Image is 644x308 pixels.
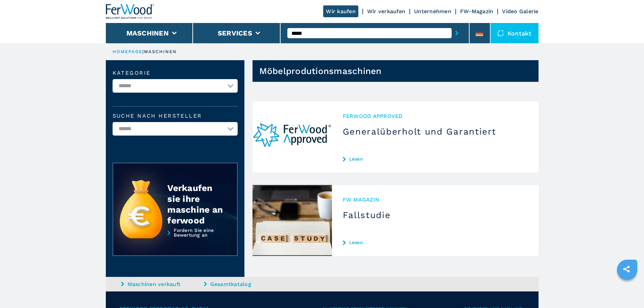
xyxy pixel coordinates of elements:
img: Fallstudie [253,185,332,256]
p: maschinen [144,49,177,55]
span: | [142,49,144,54]
img: Ferwood [106,4,154,19]
span: Ferwood Approved [343,112,528,120]
a: Lesen [343,240,528,245]
a: HOMEPAGE [113,49,143,54]
a: Maschinen verkauft [121,280,202,288]
label: Suche nach Hersteller [113,113,238,119]
h3: Generalüberholt und Garantiert [343,126,528,137]
div: Verkaufen sie ihre maschine an ferwood [167,183,223,226]
button: Services [218,29,252,37]
a: Wir verkaufen [367,8,405,15]
label: Kategorie [113,70,238,76]
span: FW MAGAZIN [343,196,528,204]
a: Gesamtkatalog [204,280,285,288]
a: Lesen [343,156,528,162]
a: Fordern Sie eine Bewertung an [113,228,238,256]
iframe: Chat [615,278,639,303]
a: sharethis [618,261,635,278]
a: Video Galerie [502,8,538,15]
h1: Möbelprodutionsmaschinen [259,66,382,76]
a: FW-Magazin [460,8,494,15]
img: Kontakt [497,30,504,37]
h3: Fallstudie [343,210,528,220]
img: Generalüberholt und Garantiert [253,101,332,172]
button: Maschinen [126,29,169,37]
a: Unternehmen [414,8,451,15]
a: Wir kaufen [323,5,358,17]
button: submit-button [452,25,462,41]
div: Kontakt [491,23,539,43]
